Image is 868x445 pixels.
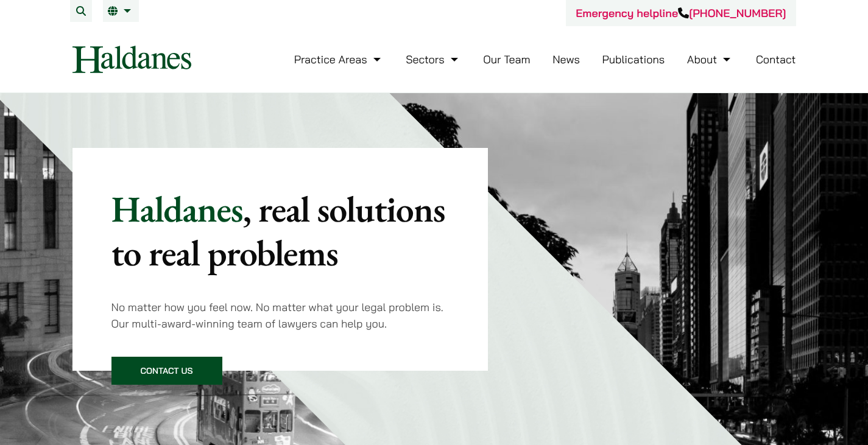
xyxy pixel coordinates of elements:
[552,52,580,66] a: News
[111,187,450,275] p: Haldanes
[756,52,796,66] a: Contact
[576,6,786,20] a: Emergency helpline[PHONE_NUMBER]
[108,6,134,16] a: EN
[687,52,733,66] a: About
[72,46,191,73] img: Logo of Haldanes
[294,52,384,66] a: Practice Areas
[406,52,460,66] a: Sectors
[111,357,222,385] a: Contact Us
[602,52,665,66] a: Publications
[483,52,530,66] a: Our Team
[111,185,445,276] mark: , real solutions to real problems
[111,299,450,332] p: No matter how you feel now. No matter what your legal problem is. Our multi-award-winning team of...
